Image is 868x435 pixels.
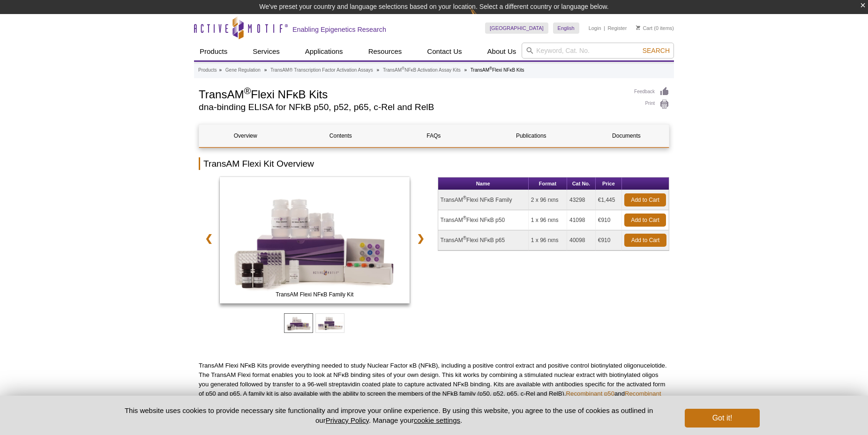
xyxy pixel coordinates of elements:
[220,177,410,306] a: TransAM Flexi NFκB Family
[383,66,461,74] a: TransAM®NFκB Activation Assay Kits
[438,177,529,190] th: Name
[222,290,407,299] span: TransAM Flexi NFκB Family Kit
[199,125,292,147] a: Overview
[485,22,548,34] a: [GEOGRAPHIC_DATA]
[636,25,652,31] a: Cart
[634,99,669,110] a: Print
[389,125,478,147] a: FAQs
[199,228,219,249] a: ❮
[529,210,567,230] td: 1 x 96 rxns
[402,66,404,71] sup: ®
[463,195,466,200] sup: ®
[219,67,222,73] li: »
[566,390,614,397] a: Recombinant p50
[640,46,673,55] button: Search
[685,409,760,428] button: Got it!
[522,43,674,59] input: Keyword, Cat. No.
[580,125,673,147] a: Documents
[596,190,622,210] td: €1,445
[270,66,373,74] a: TransAM® Transcription Factor Activation Assays
[567,230,596,251] td: 40098
[636,22,674,34] li: (0 items)
[414,416,460,424] button: cookie settings
[624,193,666,206] a: Add to Cart
[471,67,524,73] li: TransAM Flexi NFκB Kits
[292,25,386,34] h2: Enabling Epigenetics Research
[607,25,627,31] a: Register
[247,43,285,60] a: Services
[363,43,408,60] a: Resources
[463,236,466,241] sup: ®
[199,87,625,101] h1: TransAM Flexi NFκB Kits
[199,361,669,408] p: TransAM Flexi NFκB Kits provide everything needed to study Nuclear Factor κB (NFkB), including a ...
[438,210,529,230] td: TransAM Flexi NFκB p50
[199,157,669,170] h2: TransAM Flexi Kit Overview
[624,214,666,227] a: Add to Cart
[634,87,669,97] a: Feedback
[421,43,467,60] a: Contact Us
[529,177,567,190] th: Format
[463,215,466,221] sup: ®
[485,125,577,147] a: Publications
[636,25,640,30] img: Your Cart
[553,22,579,34] a: English
[199,103,625,111] h2: dna-binding ELISA for NFkB p50, p52, p65, c-Rel and RelB
[567,210,596,230] td: 41098
[567,177,596,190] th: Cat No.
[529,190,567,210] td: 2 x 96 rxns
[108,406,669,425] p: This website uses cookies to provide necessary site functionality and improve your online experie...
[199,390,661,406] a: Recombinant p65
[596,210,622,230] td: €910
[294,125,387,147] a: Contents
[438,230,529,251] td: TransAM Flexi NFκB p65
[470,7,495,29] img: Change Here
[464,67,467,73] li: »
[529,230,567,251] td: 1 x 96 rxns
[411,228,431,249] a: ❯
[244,86,251,96] sup: ®
[198,66,217,74] a: Products
[326,416,369,424] a: Privacy Policy
[624,234,666,247] a: Add to Cart
[604,22,605,34] li: |
[438,190,529,210] td: TransAM Flexi NFκB Family
[225,66,261,74] a: Gene Regulation
[299,43,349,60] a: Applications
[643,47,670,54] span: Search
[220,177,410,303] img: TransAM Flexi NFκB Family
[264,67,267,73] li: »
[589,25,601,31] a: Login
[377,67,380,73] li: »
[596,230,622,251] td: €910
[194,43,233,60] a: Products
[567,190,596,210] td: 43298
[489,66,492,71] sup: ®
[482,43,522,60] a: About Us
[596,177,622,190] th: Price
